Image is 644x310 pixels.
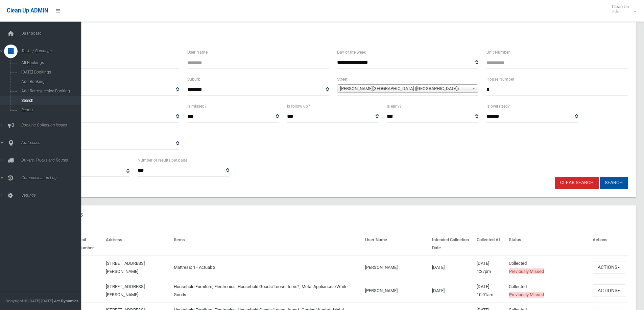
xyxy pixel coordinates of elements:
label: House Number [486,76,514,83]
a: Clear Search [555,177,599,189]
span: Clean Up [609,4,636,14]
td: [PERSON_NAME] [362,279,429,302]
td: [DATE] 10:01am [474,279,506,302]
a: [STREET_ADDRESS][PERSON_NAME] [106,261,145,274]
label: Is early? [387,103,402,110]
label: Unit Number [486,49,510,56]
td: Mattress: 1 - Actual: 2 [171,256,362,279]
button: Actions [593,284,625,297]
label: Street [337,76,348,83]
td: [PERSON_NAME] [362,256,429,279]
span: All Bookings [19,60,80,65]
span: Booking Collection Issues [19,123,86,128]
span: Drivers, Trucks and Routes [19,158,86,163]
span: Communication Log [19,175,86,180]
span: Settings [19,193,86,198]
span: Report [19,108,80,112]
span: Dashboard [19,31,86,36]
span: [PERSON_NAME][GEOGRAPHIC_DATA] ([GEOGRAPHIC_DATA]) [340,85,469,93]
th: Actions [590,232,628,256]
label: Is follow up? [287,103,310,110]
span: Copyright © [DATE]-[DATE] [5,299,53,303]
small: Admin [612,9,629,14]
button: Search [600,177,628,189]
label: User Name [187,49,208,56]
label: Day of the week [337,49,366,56]
button: Actions [593,261,625,274]
th: Items [171,232,362,256]
span: Previously Missed [509,269,544,274]
th: Status [506,232,590,256]
td: Household Furniture, Electronics, Household Goods/Loose Items*, Metal Appliances/White Goods [171,279,362,302]
th: User Name [362,232,429,256]
span: [DATE] Bookings [19,70,80,75]
strong: Jet Dynamics [54,299,78,303]
td: [DATE] 1:37pm [474,256,506,279]
label: Suburb [187,76,200,83]
th: Collected At [474,232,506,256]
td: [DATE] [429,279,474,302]
span: Add Booking [19,79,80,84]
td: Collected [506,256,590,279]
th: Intended Collection Date [429,232,474,256]
td: Collected [506,279,590,302]
label: Number of results per page [138,157,187,164]
span: Clean Up ADMIN [7,7,48,14]
span: Previously Missed [509,292,544,298]
a: [STREET_ADDRESS][PERSON_NAME] [106,284,145,297]
span: Search [19,98,80,103]
th: Unit Number [76,232,103,256]
label: Is oversized? [486,103,510,110]
span: Addresses [19,140,86,145]
span: Tasks / Bookings [19,49,86,53]
span: Add Retrospective Booking [19,89,80,93]
td: [DATE] [429,256,474,279]
th: Address [103,232,171,256]
label: Is missed? [187,103,207,110]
